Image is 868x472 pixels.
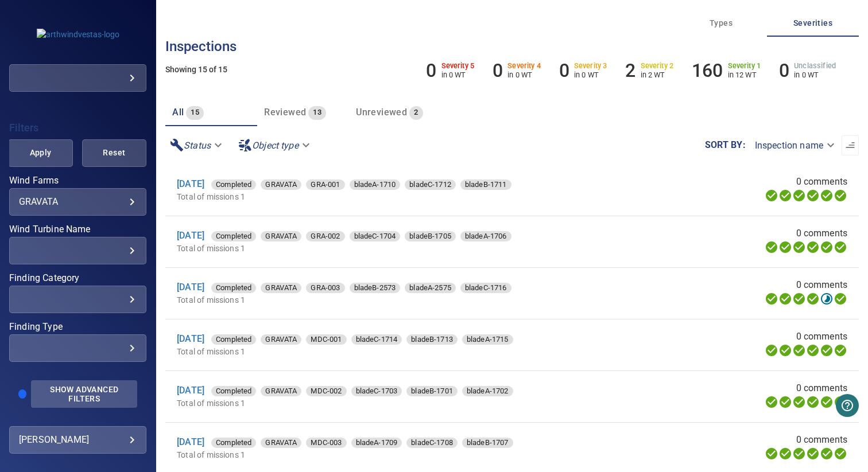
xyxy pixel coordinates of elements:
[351,334,402,345] span: bladeC-1714
[211,283,256,293] div: Completed
[9,122,146,134] h4: Filters
[765,395,778,409] svg: Uploading 100%
[462,334,513,345] span: bladeA-1715
[177,294,639,306] p: Total of missions 1
[405,282,456,294] span: bladeA-2575
[406,334,458,345] span: bladeB-1713
[405,179,456,190] span: bladeC-1712
[9,188,146,216] div: Wind Farms
[306,385,346,397] span: MDC-002
[306,334,346,345] div: MDC-001
[9,274,146,283] label: Finding Category
[37,29,119,40] img: arthwindvestas-logo
[834,240,847,254] svg: Classification 100%
[350,231,401,241] div: bladeC-1704
[19,196,137,207] div: GRAVATA
[234,135,317,155] div: Object type
[165,39,859,54] h3: Inspections
[842,135,859,155] button: Sort list from oldest to newest
[426,60,436,81] h6: 0
[834,344,847,357] svg: Classification 100%
[746,135,842,155] div: Inspection name
[165,135,229,155] div: Status
[728,62,761,70] h6: Severity 1
[306,438,346,448] div: MDC-003
[426,60,474,81] li: Severity 5
[820,240,834,254] svg: Matching 100%
[460,180,511,190] div: bladeB-1711
[778,447,792,461] svg: Data Formatted 100%
[779,60,789,81] h6: 0
[261,179,301,190] span: GRAVATA
[792,240,806,254] svg: Selecting 100%
[705,141,746,150] label: Sort by :
[641,71,674,79] p: in 2 WT
[306,386,346,396] div: MDC-002
[350,180,401,190] div: bladeA-1710
[779,60,836,81] li: Severity Unclassified
[765,240,778,254] svg: Uploading 100%
[351,437,402,448] span: bladeA-1709
[641,62,674,70] h6: Severity 2
[792,344,806,357] svg: Selecting 100%
[261,386,301,396] div: GRAVATA
[82,139,146,167] button: Reset
[820,292,834,306] svg: Matching 3%
[405,180,456,190] div: bladeC-1712
[351,438,402,448] div: bladeA-1709
[462,385,513,397] span: bladeA-1702
[8,139,72,167] button: Apply
[460,179,511,190] span: bladeB-1711
[211,385,256,397] span: Completed
[261,231,301,242] span: GRAVATA
[177,178,204,189] a: [DATE]
[211,437,256,448] span: Completed
[351,385,402,397] span: bladeC-1703
[792,292,806,306] svg: Selecting 100%
[796,381,848,395] span: 0 comments
[264,107,306,118] span: Reviewed
[834,447,847,461] svg: Classification 100%
[350,283,401,293] div: bladeB-2573
[625,60,635,81] h6: 2
[177,230,204,241] a: [DATE]
[806,395,820,409] svg: ML Processing 100%
[261,334,301,345] div: GRAVATA
[22,146,58,160] span: Apply
[177,333,204,344] a: [DATE]
[211,231,256,241] div: Completed
[820,395,834,409] svg: Matching 100%
[625,60,673,81] li: Severity 2
[186,106,204,119] span: 15
[806,447,820,461] svg: ML Processing 100%
[794,62,836,70] h6: Unclassified
[462,334,513,345] div: bladeA-1715
[351,386,402,396] div: bladeC-1703
[211,180,256,190] div: Completed
[177,385,204,396] a: [DATE]
[9,334,146,362] div: Finding Type
[559,60,569,81] h6: 0
[350,179,401,190] span: bladeA-1710
[406,437,458,448] span: bladeC-1708
[559,60,607,81] li: Severity 3
[261,231,301,241] div: GRAVATA
[765,344,778,357] svg: Uploading 100%
[460,282,511,294] span: bladeC-1716
[405,231,456,242] span: bladeB-1705
[165,65,859,74] h5: Showing 15 of 15
[261,437,301,448] span: GRAVATA
[306,334,346,345] span: MDC-001
[9,176,146,185] label: Wind Farms
[692,60,761,81] li: Severity 1
[493,60,541,81] li: Severity 4
[820,189,834,202] svg: Matching 100%
[441,62,475,70] h6: Severity 5
[184,140,211,151] em: Status
[796,433,848,447] span: 0 comments
[792,447,806,461] svg: Selecting 100%
[462,437,513,448] span: bladeB-1707
[507,71,541,79] p: in 0 WT
[409,106,423,119] span: 2
[778,395,792,409] svg: Data Formatted 100%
